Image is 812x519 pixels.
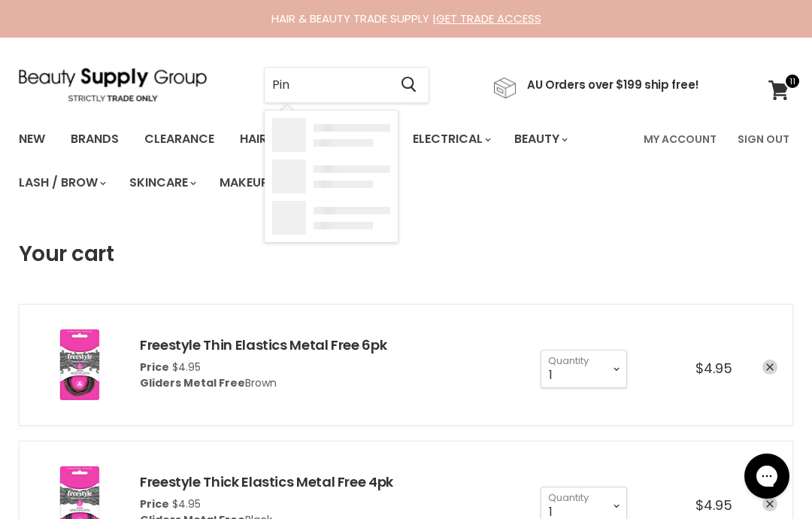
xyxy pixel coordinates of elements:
span: $4.95 [172,360,201,375]
input: Search [265,68,389,102]
a: Haircare [229,123,316,155]
iframe: Gorgias live chat messenger [737,448,797,504]
a: My Account [635,123,726,155]
span: Price [140,360,169,375]
h1: Your cart [19,242,114,266]
a: GET TRADE ACCESS [436,11,541,26]
form: Product [264,67,429,103]
a: Freestyle Thick Elastics Metal Free 4pk [140,472,393,491]
a: Makeup [208,167,286,199]
span: $4.95 [695,496,732,514]
a: Beauty [503,123,577,155]
span: Price [140,496,169,511]
a: remove Freestyle Thick Elastics Metal Free 4pk [762,496,777,511]
a: Lash / Brow [8,167,115,199]
a: Skincare [118,167,205,199]
a: Sign Out [729,123,798,155]
a: remove Freestyle Thin Elastics Metal Free 6pk [762,360,777,375]
ul: Main menu [8,117,635,205]
span: Gliders Metal Free [140,375,245,390]
span: $4.95 [695,359,732,378]
a: Electrical [401,123,500,155]
div: Brown [140,375,386,391]
a: Brands [59,123,130,155]
img: Freestyle Thin Elastics Metal Free 6pk - Brown [35,320,125,410]
select: Quantity [541,350,627,387]
span: $4.95 [172,496,201,511]
a: Clearance [133,123,226,155]
a: New [8,123,56,155]
button: Search [389,68,429,102]
a: Freestyle Thin Elastics Metal Free 6pk [140,335,386,354]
